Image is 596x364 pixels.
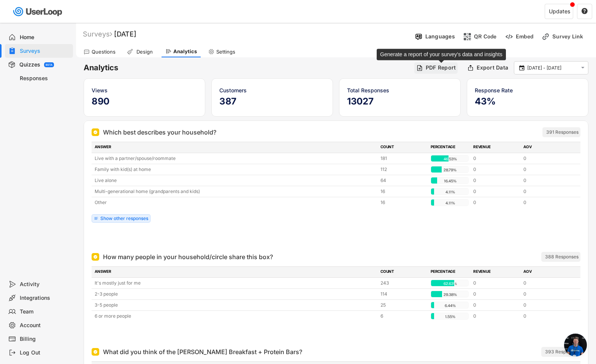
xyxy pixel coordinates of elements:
div: AOV [523,144,569,151]
div: 0 [473,291,519,298]
button:  [518,65,525,71]
div: What did you think of the [PERSON_NAME] Breakfast + Protein Bars? [103,347,302,356]
div: Survey Link [552,33,590,40]
div: 0 [473,155,519,162]
h5: 13027 [347,96,453,107]
div: Live with a partner/spouse/roommate [95,155,376,162]
div: 6 [380,313,426,320]
div: 0 [523,155,569,162]
img: Single Select [93,255,98,259]
img: Single Select [93,350,98,354]
div: 29.38% [433,291,468,298]
div: 4.11% [433,188,468,195]
div: 0 [473,280,519,286]
div: 393 Responses [545,349,579,355]
div: 0 [523,188,569,195]
div: 2-3 people [95,291,376,298]
div: Languages [425,33,455,40]
div: 6.44% [433,302,468,309]
div: Responses [20,75,70,82]
div: 46.53% [433,155,468,162]
div: 3-5 people [95,302,376,309]
div: PERCENTAGE [431,144,469,151]
div: It's mostly just for me [95,280,376,286]
div: Multi-generational home (grandparents and kids) [95,188,376,195]
div: 4.11% [433,199,468,206]
div: Surveys [83,30,112,38]
input: Select Date Range [527,64,577,72]
div: 6 or more people [95,313,376,320]
div: REVENUE [473,269,519,275]
div: Billing [20,336,70,343]
div: BETA [46,63,52,66]
div: 16.45% [433,177,468,184]
div: PDF Report [426,64,456,71]
div: 243 [380,280,426,286]
img: Single Select [93,130,98,135]
div: 0 [523,177,569,184]
div: 391 Responses [546,129,579,135]
div: How many people in your household/circle share this box? [103,252,273,261]
div: 114 [380,291,426,298]
h5: 890 [92,96,197,107]
div: 28.79% [433,166,468,173]
div: 0 [523,313,569,320]
img: userloop-logo-01.svg [11,4,65,19]
div: Integrations [20,294,70,302]
div: PERCENTAGE [431,269,469,275]
img: LinkMinor.svg [542,33,550,41]
text:  [581,65,585,71]
div: Total Responses [347,86,453,94]
div: 64 [380,177,426,184]
button:  [579,65,586,71]
div: 16 [380,199,426,206]
div: Activity [20,281,70,288]
div: Settings [216,49,235,55]
div: Live alone [95,177,376,184]
img: EmbedMinor.svg [505,33,513,41]
img: ShopcodesMajor.svg [463,33,471,41]
text:  [582,8,588,14]
div: 0 [473,199,519,206]
div: REVENUE [473,144,519,151]
div: 181 [380,155,426,162]
div: Export Data [477,64,508,71]
text:  [519,64,525,71]
h5: 43% [475,96,580,107]
div: 0 [473,313,519,320]
div: Questions [92,49,116,55]
div: 0 [523,302,569,309]
div: 0 [523,199,569,206]
div: ANSWER [95,144,376,151]
div: 16 [380,188,426,195]
div: Home [20,34,70,41]
font: [DATE] [114,30,136,38]
div: Surveys [20,47,70,55]
div: 1.55% [433,313,468,320]
div: ANSWER [95,269,376,275]
div: 25 [380,302,426,309]
div: 112 [380,166,426,173]
div: 0 [523,166,569,173]
div: Show other responses [100,216,148,221]
div: Log Out [20,349,70,356]
div: Quizzes [19,61,40,68]
div: 0 [473,166,519,173]
img: Language%20Icon.svg [415,33,423,41]
h5: 387 [219,96,325,107]
div: COUNT [380,269,426,275]
div: 0 [523,280,569,286]
div: Other [95,199,376,206]
div: Account [20,322,70,329]
div: 0 [523,291,569,298]
div: Embed [516,33,533,40]
div: 62.63% [433,280,468,287]
div: 388 Responses [545,254,579,260]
